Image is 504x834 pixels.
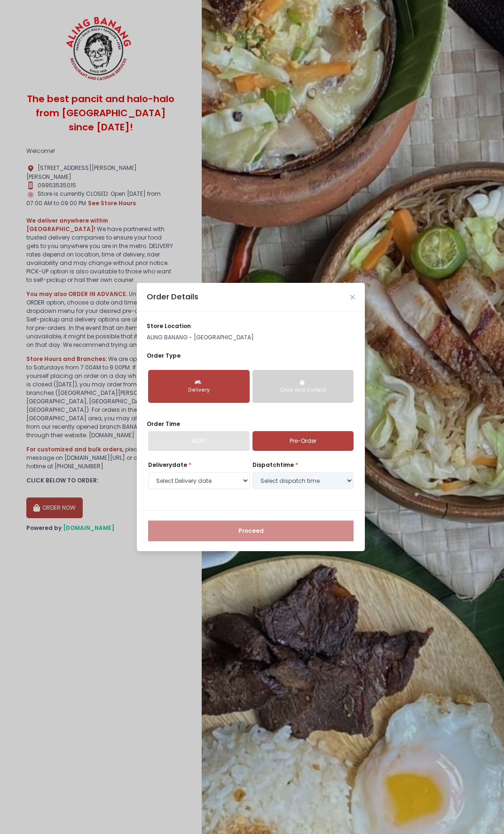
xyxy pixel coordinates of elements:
span: Order Time [147,420,180,428]
a: Pre-Order [252,431,354,451]
span: Order Type [147,352,181,360]
span: Delivery date [148,461,187,469]
button: Close [350,295,355,300]
span: store location [147,322,191,330]
div: Delivery [154,386,244,394]
span: dispatch time [252,461,294,469]
p: ALING BANANG - [GEOGRAPHIC_DATA] [147,333,355,342]
button: Click and Collect [252,370,354,403]
div: Order Details [147,291,198,303]
div: Click and Collect [259,386,348,394]
button: Proceed [148,521,354,541]
button: Delivery [148,370,250,403]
